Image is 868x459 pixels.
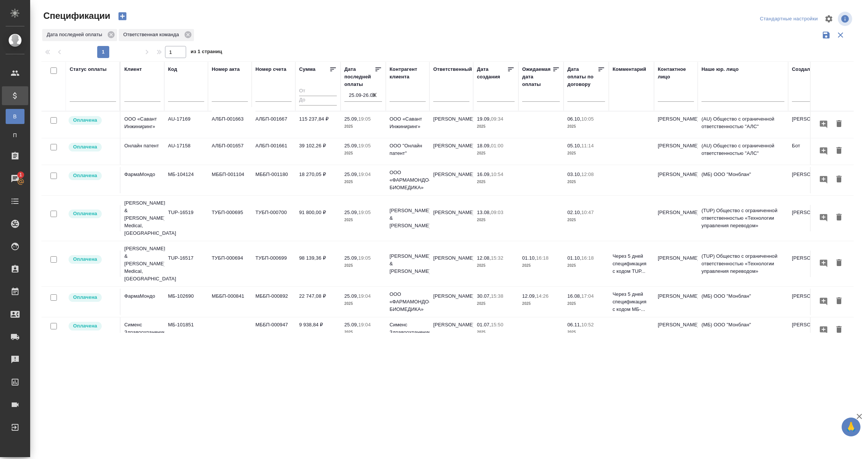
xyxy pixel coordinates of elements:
p: 01.10, [567,255,581,261]
p: Сименс Здравоохранение [124,321,160,336]
td: [PERSON_NAME] [429,251,473,277]
p: 2025 [477,262,515,269]
p: 09:03 [491,210,503,215]
a: 1 [2,169,28,188]
p: Оплачена [73,143,97,151]
p: 01:00 [491,143,503,148]
p: [PERSON_NAME] & [PERSON_NAME] Medical, [GEOGRAPHIC_DATA] [124,245,160,283]
p: 10:54 [491,171,503,177]
p: 19:05 [358,255,371,261]
button: Сохранить фильтры [819,28,833,42]
p: [PERSON_NAME] & [PERSON_NAME] Medical, [GEOGRAPHIC_DATA] [124,199,160,237]
p: ООО «ФАРМАМОНДО-БИОМЕДИКА» [390,169,426,191]
p: Дата последней оплаты [47,31,105,38]
p: 2025 [477,178,515,186]
div: Дата оплаты по договору [567,66,598,88]
p: 19:04 [358,293,371,299]
p: 25.09, [344,293,358,299]
span: 🙏 [845,419,857,435]
button: Создать [113,10,131,23]
p: 19:05 [358,143,371,148]
p: 2025 [477,216,515,224]
div: Ответственный [433,66,472,73]
p: 19:05 [358,116,371,122]
p: Оплачена [73,210,97,217]
p: 2025 [344,150,382,157]
td: 39 102,26 ₽ [295,138,341,165]
p: ФармаМондо [124,171,160,178]
td: МББП-001180 [252,167,295,193]
td: Бот [788,138,832,165]
td: МББП-000841 [208,289,252,315]
div: Дата последней оплаты [344,66,374,88]
div: Наше юр. лицо [701,66,739,73]
td: AU-17169 [164,112,208,138]
p: 10:05 [581,116,594,122]
p: Ответственная команда [123,31,182,38]
td: ТУБП-000694 [208,251,252,277]
td: АЛБП-001667 [252,112,295,138]
td: ТУБП-000700 [252,205,295,231]
p: ООО «Савант Инжиниринг» [124,115,160,130]
p: 2025 [344,300,382,308]
td: АЛБП-001663 [208,112,252,138]
td: (МБ) ООО "Монблан" [698,289,788,315]
input: От [299,87,337,96]
td: 22 747,08 ₽ [295,289,341,315]
div: Контактное лицо [658,66,694,81]
td: TUP-16519 [164,205,208,231]
td: 18 270,05 ₽ [295,167,341,193]
p: 2025 [567,123,605,130]
td: (МБ) ООО "Монблан" [698,317,788,344]
span: 1 [15,171,26,179]
p: 16.08, [567,293,581,299]
td: 91 800,00 ₽ [295,205,341,231]
div: split button [758,13,820,25]
td: TUP-16517 [164,251,208,277]
td: МББП-000947 [252,317,295,344]
td: МББП-000892 [252,289,295,315]
p: 25.09, [344,210,358,215]
p: 15:32 [491,255,503,261]
span: из 1 страниц [191,47,222,58]
div: Клиент [124,66,142,73]
p: 17:04 [581,293,594,299]
p: 2025 [522,300,560,308]
td: [PERSON_NAME] [654,251,698,277]
td: МБ-102690 [164,289,208,315]
td: [PERSON_NAME] [788,112,832,138]
p: 19.09, [477,116,491,122]
td: [PERSON_NAME] [788,251,832,277]
p: Онлайн патент [124,142,160,150]
p: Через 5 дней спецификация с кодом МБ-... [613,291,650,313]
p: Оплачена [73,116,97,124]
p: 2025 [567,178,605,186]
p: 2025 [567,216,605,224]
p: 2025 [477,123,515,130]
p: ООО «Савант Инжиниринг» [390,115,426,130]
p: [PERSON_NAME] & [PERSON_NAME] [390,252,426,275]
p: 2025 [344,262,382,269]
p: 12.09, [522,293,536,299]
p: 16.09, [477,171,491,177]
td: [PERSON_NAME] [788,167,832,193]
div: Комментарий [613,66,646,73]
div: Код [168,66,177,73]
span: Настроить таблицу [820,10,838,28]
p: 15:38 [491,293,503,299]
div: Статус оплаты [70,66,107,73]
div: Создал [792,66,810,73]
button: Удалить [833,144,845,158]
button: Удалить [833,211,845,225]
p: 19:04 [358,322,371,327]
p: ФармаМондо [124,292,160,300]
p: 2025 [344,216,382,224]
div: Ответственная команда [119,29,194,41]
td: (AU) Общество с ограниченной ответственностью "АЛС" [698,138,788,165]
p: 2025 [344,123,382,130]
td: МББП-001104 [208,167,252,193]
td: МБ-101851 [164,317,208,344]
p: 06.11, [567,322,581,327]
a: П [6,128,24,143]
button: 🙏 [842,418,860,436]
